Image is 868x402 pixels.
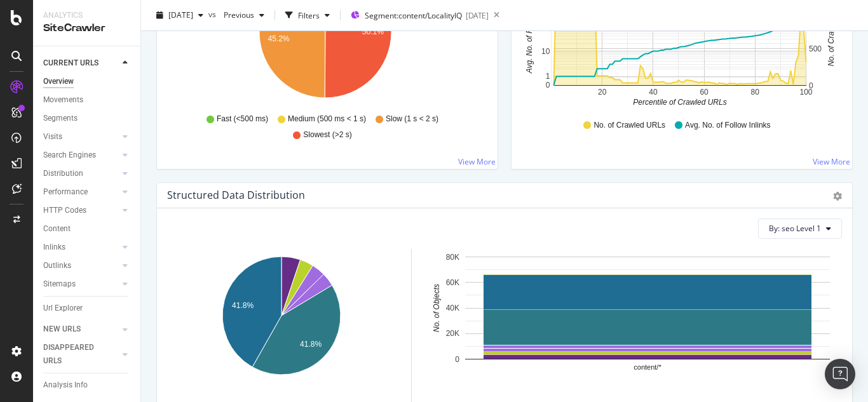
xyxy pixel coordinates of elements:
[43,21,130,36] div: SiteCrawler
[219,10,254,20] span: Previous
[43,241,119,254] a: Inlinks
[43,10,130,21] div: Analytics
[809,44,822,53] text: 500
[43,204,119,217] a: HTTP Codes
[43,379,132,392] a: Analysis Info
[386,114,438,124] span: Slow (1 s < 2 s)
[546,81,550,90] text: 0
[151,5,208,25] button: [DATE]
[167,189,305,201] div: Structured Data Distribution
[217,114,268,124] span: Fast (<500 ms)
[593,120,665,131] span: No. of Crawled URLs
[43,302,132,315] a: Url Explorer
[43,112,132,125] a: Segments
[232,301,254,310] text: 41.8%
[43,323,81,336] div: NEW URLS
[346,5,489,25] button: Segment:content/LocalityIQ[DATE]
[813,156,850,167] a: View More
[43,302,83,315] div: Url Explorer
[43,341,107,368] div: DISAPPEARED URLS
[365,10,462,21] span: Segment: content/LocalityIQ
[43,75,132,88] a: Overview
[700,88,709,97] text: 60
[43,259,119,272] a: Outlinks
[43,259,71,272] div: Outlinks
[43,93,83,107] div: Movements
[751,88,760,97] text: 80
[43,130,62,144] div: Visits
[446,329,459,338] text: 20K
[43,204,86,217] div: HTTP Codes
[43,185,88,199] div: Performance
[833,192,842,201] div: gear
[288,114,366,124] span: Medium (500 ms < 1 s)
[541,47,550,56] text: 10
[809,81,813,90] text: 0
[446,278,459,287] text: 60K
[268,34,289,43] text: 45.2%
[43,222,132,236] a: Content
[546,72,550,81] text: 1
[168,10,193,20] span: 2025 Sep. 1st
[43,278,76,291] div: Sitemaps
[362,27,384,36] text: 50.1%
[825,359,855,389] div: Open Intercom Messenger
[43,57,98,70] div: CURRENT URLS
[208,8,219,19] span: vs
[466,10,489,21] div: [DATE]
[685,120,771,131] span: Avg. No. of Follow Inlinks
[799,88,812,97] text: 100
[43,379,88,392] div: Analysis Info
[43,241,65,254] div: Inlinks
[634,363,661,371] text: content/*
[455,355,459,364] text: 0
[43,75,74,88] div: Overview
[43,185,119,199] a: Performance
[432,284,441,332] text: No. of Objects
[43,149,119,162] a: Search Engines
[649,88,658,97] text: 40
[598,88,607,97] text: 20
[43,149,96,162] div: Search Engines
[170,249,393,396] svg: A chart.
[769,223,821,234] span: By: seo Level 1
[43,323,119,336] a: NEW URLS
[219,5,269,25] button: Previous
[300,340,322,349] text: 41.8%
[43,112,78,125] div: Segments
[43,130,119,144] a: Visits
[758,218,842,239] button: By: seo Level 1
[458,156,496,167] a: View More
[298,10,320,20] div: Filters
[43,222,71,236] div: Content
[280,5,335,25] button: Filters
[446,304,459,312] text: 40K
[446,253,459,262] text: 80K
[43,57,119,70] a: CURRENT URLS
[303,130,351,140] span: Slowest (>2 s)
[43,167,119,180] a: Distribution
[43,167,83,180] div: Distribution
[43,278,119,291] a: Sitemaps
[43,93,132,107] a: Movements
[427,249,832,396] svg: A chart.
[43,341,119,368] a: DISAPPEARED URLS
[633,98,726,107] text: Percentile of Crawled URLs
